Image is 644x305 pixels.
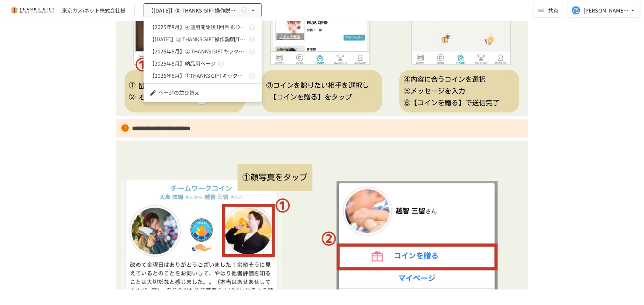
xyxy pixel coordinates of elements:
span: 【2025年5月】納品用ページ [149,60,216,67]
li: ページの並び替え [144,87,262,99]
span: 【2025年8月】④運用開始後1回目 振り返りMTG [149,23,247,31]
span: 【[DATE]】➂ THANKS GIFT操作説明/THANKS GIFT[PERSON_NAME] [149,35,247,43]
span: 【2025年5月】② THANKS GIFTキックオフMTG [149,48,247,55]
span: 【2025年5月】①THANKS GIFTキックオフMTG [149,72,247,80]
